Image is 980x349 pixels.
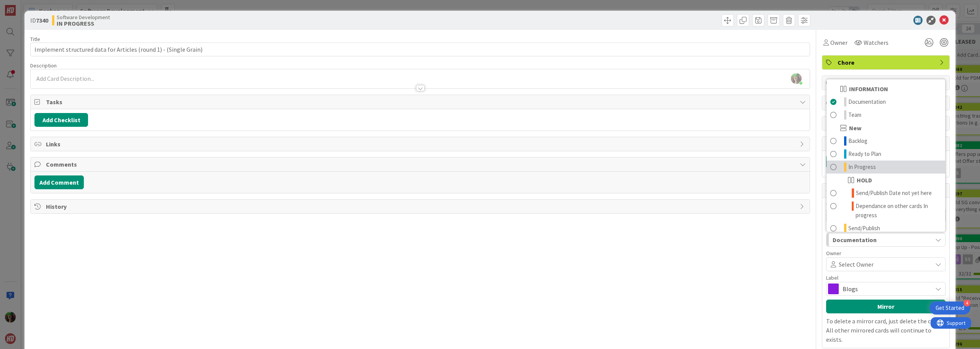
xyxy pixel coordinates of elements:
[864,38,889,47] span: Watchers
[964,300,970,306] div: 4
[30,16,48,25] span: ID
[826,79,946,232] div: Documentation
[826,200,945,222] a: Dependance on other cards In progress
[848,224,880,233] span: Send/Publish
[849,123,861,133] span: New
[826,161,945,174] a: In Progress
[57,14,110,20] span: Software Development
[46,202,796,211] span: History
[791,73,802,84] img: zMbp8UmSkcuFrGHA6WMwLokxENeDinhm.jpg
[849,84,888,93] span: INFORMATION
[826,233,946,247] button: Documentation
[839,260,874,269] span: Select Owner
[848,162,876,172] span: In Progress
[843,283,928,294] span: Blogs
[838,78,936,87] span: Dates
[838,58,936,67] span: Chore
[929,301,970,315] div: Open Get Started checklist, remaining modules: 4
[46,97,796,107] span: Tasks
[16,1,35,10] span: Support
[826,134,945,147] a: Backlog
[848,136,867,146] span: Backlog
[30,36,40,43] label: Title
[848,97,886,107] span: Documentation
[34,175,84,189] button: Add Comment
[30,62,57,69] span: Description
[848,110,861,120] span: Team
[826,108,945,121] a: Team
[833,235,877,245] span: Documentation
[826,316,946,344] p: To delete a mirror card, just delete the card. All other mirrored cards will continue to exists.
[46,160,796,169] span: Comments
[856,188,932,198] span: Send/Publish Date not yet here
[936,304,964,312] div: Get Started
[830,38,848,47] span: Owner
[826,275,838,280] span: Label
[30,43,810,56] input: type card name here...
[826,222,945,235] a: Send/Publish
[856,202,941,220] span: Dependance on other cards In progress
[36,16,48,24] b: 7340
[848,149,881,159] span: Ready to Plan
[826,300,946,313] button: Mirror
[34,113,88,127] button: Add Checklist
[857,175,872,185] span: HOLD
[826,95,945,108] a: Documentation
[826,187,945,200] a: Send/Publish Date not yet here
[46,139,796,149] span: Links
[826,147,945,161] a: Ready to Plan
[57,20,110,26] b: IN PROGRESS
[826,226,843,231] span: Column
[826,251,841,256] span: Owner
